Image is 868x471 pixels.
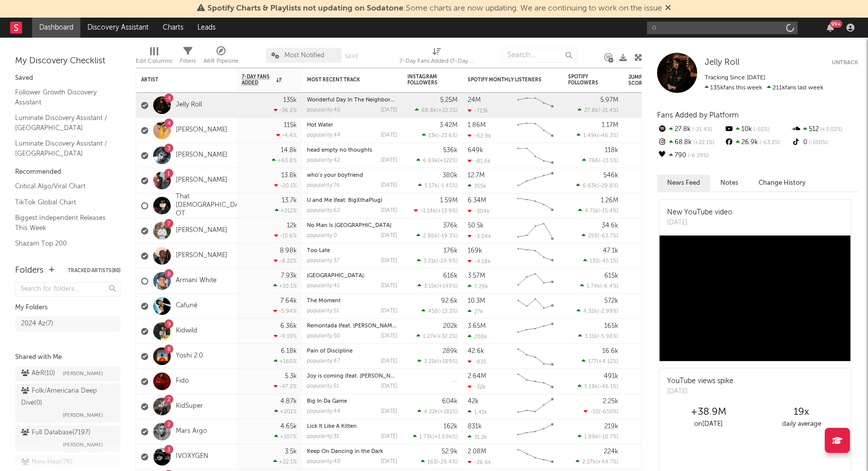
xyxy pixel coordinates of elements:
[307,359,340,364] div: popularity: 47
[468,308,483,315] div: 27k
[628,225,669,237] div: 77.8
[513,369,558,394] svg: Chart title
[15,366,121,381] a: A&R(10)[PERSON_NAME]
[628,350,669,363] div: 78.7
[274,182,297,189] div: -20.1 %
[176,126,228,135] a: [PERSON_NAME]
[15,87,111,107] a: Follower Growth Discovery Assistant
[599,183,617,189] span: -29.8 %
[414,207,458,214] div: ( )
[176,302,197,310] a: Cafuné
[407,74,443,86] div: Instagram Followers
[440,309,456,314] span: -13.3 %
[307,233,337,239] div: popularity: 0
[381,233,397,239] div: [DATE]
[63,368,103,380] span: [PERSON_NAME]
[15,212,111,233] a: Biggest Independent Releases This Week
[399,55,475,67] div: 7-Day Fans Added (7-Day Fans Added)
[416,232,458,239] div: ( )
[418,182,458,189] div: ( )
[21,368,55,380] div: A&R ( 10 )
[307,399,347,404] a: Big In Da Game
[176,452,208,461] a: IVOXYGEN
[468,258,491,265] div: -4.18k
[180,55,196,67] div: Filters
[599,133,617,139] span: -46.3 %
[280,323,297,329] div: 6.36k
[274,107,297,113] div: -36.2 %
[15,112,111,133] a: Luminate Discovery Assistant / [GEOGRAPHIC_DATA]
[513,294,558,319] svg: Chart title
[176,193,249,218] a: That [DEMOGRAPHIC_DATA] OT
[381,283,397,289] div: [DATE]
[513,244,558,269] svg: Chart title
[468,233,491,240] div: -3.04k
[15,282,121,297] input: Search for folders...
[381,133,397,138] div: [DATE]
[758,140,780,146] span: -63.2 %
[605,147,618,154] div: 118k
[468,197,486,204] div: 6.34M
[705,85,762,91] span: 135k fans this week
[582,232,618,239] div: ( )
[513,118,558,143] svg: Chart title
[468,323,486,329] div: 3.65M
[281,348,297,355] div: 6.18k
[381,258,397,264] div: [DATE]
[438,108,456,113] span: +22.1 %
[63,409,103,421] span: [PERSON_NAME]
[176,427,207,436] a: Mars Argo
[585,208,598,214] span: 4.71k
[416,333,458,339] div: ( )
[176,352,203,361] a: Yoshi 2.0
[657,111,739,119] span: Fans Added by Platform
[513,319,558,344] svg: Chart title
[307,183,340,188] div: popularity: 76
[307,97,404,103] a: Wonderful Day In The Neighborhood
[424,359,437,365] span: 3.21k
[667,218,732,228] div: [DATE]
[307,77,382,83] div: Most Recent Track
[468,248,482,254] div: 169k
[439,284,456,289] span: +149 %
[583,133,597,139] span: 1.49k
[307,333,340,339] div: popularity: 50
[190,18,223,38] a: Leads
[577,132,618,139] div: ( )
[273,283,297,289] div: +10.1 %
[274,333,297,339] div: -9.19 %
[577,308,618,314] div: ( )
[692,140,714,146] span: +22.1 %
[176,327,197,335] a: Kidwild
[657,149,724,162] div: 790
[176,176,228,185] a: [PERSON_NAME]
[15,265,44,277] div: Folders
[381,208,397,213] div: [DATE]
[582,157,618,164] div: ( )
[468,158,491,164] div: -81.6k
[63,439,103,451] span: [PERSON_NAME]
[21,318,53,330] div: 2024 Az ( 7 )
[423,233,438,239] span: 2.86k
[602,122,618,129] div: 1.17M
[176,151,228,160] a: [PERSON_NAME]
[307,107,341,113] div: popularity: 40
[827,24,834,32] button: 99+
[421,308,458,314] div: ( )
[583,183,597,189] span: 6.63k
[381,158,397,163] div: [DATE]
[274,232,297,239] div: -15.6 %
[307,123,397,128] div: Hot Water
[176,226,228,235] a: [PERSON_NAME]
[381,183,397,188] div: [DATE]
[307,173,363,178] a: who’s your boyfriend
[710,175,748,191] button: Notes
[686,153,709,159] span: -6.29 %
[657,136,724,149] div: 68.8k
[667,207,732,218] div: New YouTube video
[513,193,558,218] svg: Chart title
[705,58,739,67] span: Jelly Roll
[399,43,475,72] div: 7-Day Fans Added (7-Day Fans Added)
[141,77,216,83] div: Artist
[80,18,156,38] a: Discovery Assistant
